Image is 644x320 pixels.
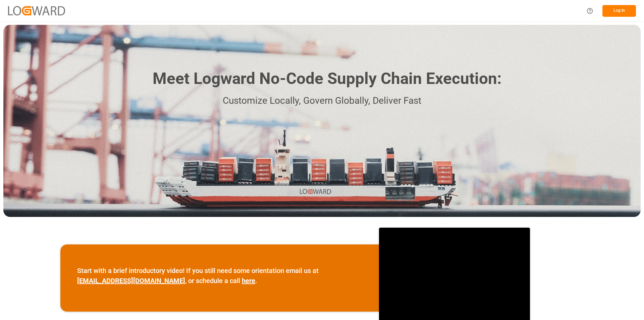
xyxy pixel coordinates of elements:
[77,266,362,286] p: Start with a brief introductory video! If you still need some orientation email us at , or schedu...
[143,93,501,108] p: Customize Locally, Govern Globally, Deliver Fast
[242,277,255,285] a: here
[582,3,597,18] button: Help Center
[8,6,65,15] img: Logward_new_orange.png
[77,277,185,285] a: [EMAIL_ADDRESS][DOMAIN_NAME]
[153,67,501,91] h1: Meet Logward No-Code Supply Chain Execution:
[602,5,636,17] button: Log In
